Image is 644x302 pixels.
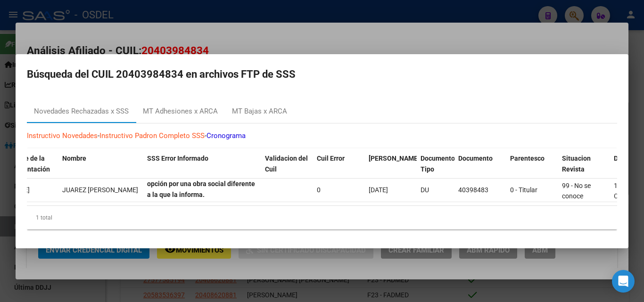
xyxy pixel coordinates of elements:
[369,155,421,162] span: [PERSON_NAME].
[99,131,205,140] a: Instructivo Padron Completo SSS
[265,155,308,173] span: Validacion del Cuil
[147,155,208,162] span: SSS Error Informado
[7,148,58,180] datatable-header-cell: Cierre de la presentación
[417,148,454,180] datatable-header-cell: Documento Tipo
[143,148,261,180] datatable-header-cell: SSS Error Informado
[458,155,493,162] span: Documento
[562,155,591,173] span: Situacion Revista
[458,185,503,196] div: 40398483
[147,148,255,198] strong: 181 - Para el Titular Monotributista, Servicio Doméstico o Efector Social informado se detectó ac...
[58,148,143,180] datatable-header-cell: Nombre
[369,186,388,194] span: [DATE]
[10,155,50,173] span: Cierre de la presentación
[562,182,597,221] span: 99 - No se conoce situación de revista
[317,155,345,162] span: Cuil Error
[232,106,287,117] div: MT Bajas x ARCA
[62,155,86,162] span: Nombre
[454,148,506,180] datatable-header-cell: Documento
[27,131,98,140] a: Instructivo Novedades
[27,131,617,141] p: - -
[558,148,610,180] datatable-header-cell: Situacion Revista
[206,131,246,140] a: Cronograma
[34,106,129,117] div: Novedades Rechazadas x SSS
[506,148,558,180] datatable-header-cell: Parentesco
[143,106,218,117] div: MT Adhesiones x ARCA
[317,186,321,194] span: 0
[510,155,545,162] span: Parentesco
[365,148,417,180] datatable-header-cell: Fecha Nac.
[612,270,635,293] div: Open Intercom Messenger
[421,155,455,173] span: Documento Tipo
[27,206,617,229] div: 1 total
[27,65,617,83] h2: Búsqueda del CUIL 20403984834 en archivos FTP de SSS
[421,185,451,196] div: DU
[510,186,537,194] span: 0 - Titular
[261,148,313,180] datatable-header-cell: Validacion del Cuil
[62,186,138,194] span: JUAREZ [PERSON_NAME]
[313,148,365,180] datatable-header-cell: Cuil Error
